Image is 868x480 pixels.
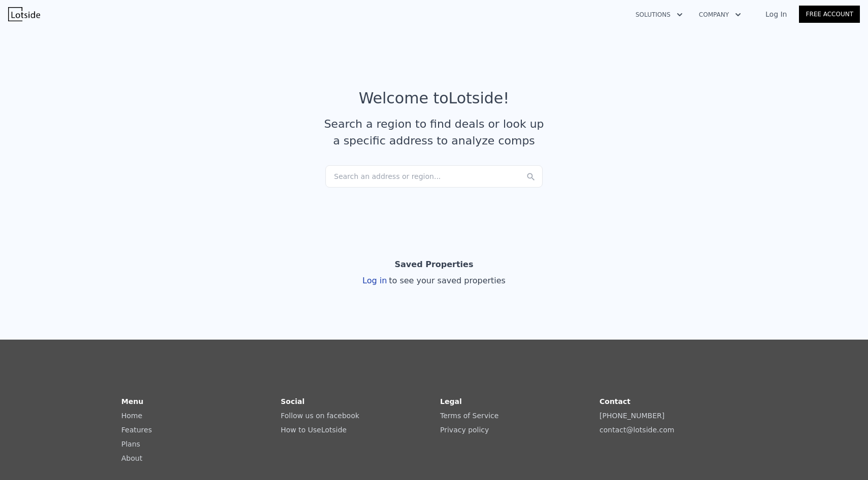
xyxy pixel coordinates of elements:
[440,412,498,420] a: Terms of Service
[359,89,510,107] div: Welcome to Lotside !
[121,454,142,462] a: About
[121,397,143,405] strong: Menu
[799,6,860,23] a: Free Account
[362,275,506,287] div: Log in
[281,426,347,434] a: How to UseLotside
[440,426,489,434] a: Privacy policy
[599,426,674,434] a: contact@lotside.com
[599,397,630,405] strong: Contact
[753,9,799,19] a: Log In
[281,412,359,420] a: Follow us on facebook
[691,6,749,24] button: Company
[121,440,140,448] a: Plans
[320,116,548,149] div: Search a region to find deals or look up a specific address to analyze comps
[599,412,664,420] a: [PHONE_NUMBER]
[440,397,462,405] strong: Legal
[121,412,142,420] a: Home
[627,6,691,24] button: Solutions
[325,165,543,188] div: Search an address or region...
[395,254,474,275] div: Saved Properties
[281,397,305,405] strong: Social
[387,276,506,285] span: to see your saved properties
[8,7,40,21] img: Lotside
[121,426,152,434] a: Features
